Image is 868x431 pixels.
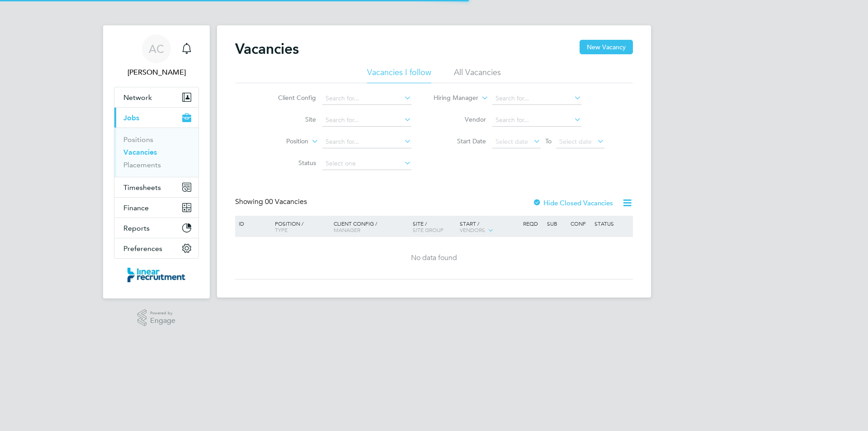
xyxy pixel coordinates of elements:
input: Select one [322,157,411,170]
div: Reqd [521,216,544,231]
button: Reports [114,218,198,238]
label: Site [264,115,316,123]
button: Finance [114,198,198,218]
span: 00 Vacancies [265,197,307,206]
span: Engage [150,317,175,325]
button: Timesheets [114,177,198,197]
span: Network [123,93,152,102]
span: Anneliese Clifton [114,67,199,78]
button: Jobs [114,108,198,128]
input: Search for... [322,92,411,105]
div: Client Config / [331,216,410,237]
span: Preferences [123,244,162,253]
div: Start / [458,216,521,238]
span: Timesheets [123,183,161,192]
a: Powered byEngage [137,309,176,327]
span: Select date [495,137,528,146]
div: Conf [568,216,592,231]
a: AC[PERSON_NAME] [114,34,199,78]
span: Manager [334,226,360,233]
a: Vacancies [123,148,157,156]
input: Search for... [492,114,581,127]
div: No data found [236,253,632,263]
span: Finance [123,204,149,212]
label: Status [264,159,316,167]
label: Client Config [264,94,316,102]
div: Sub [545,216,568,231]
label: Start Date [434,137,486,145]
button: Network [114,87,198,107]
span: AC [149,43,164,55]
span: Jobs [123,114,139,122]
h2: Vacancies [235,40,299,58]
span: Powered by [150,309,175,317]
div: Position / [268,216,331,237]
li: Vacancies I follow [367,67,431,83]
nav: Main navigation [103,25,210,298]
a: Go to home page [114,268,199,282]
span: To [542,135,554,147]
a: Placements [123,161,161,169]
input: Search for... [322,114,411,127]
span: Vendors [460,226,485,233]
label: Hide Closed Vacancies [533,199,613,207]
span: Site Group [413,226,443,233]
div: Jobs [114,128,198,177]
span: Select date [559,137,592,146]
label: Vendor [434,115,486,123]
li: All Vacancies [454,67,501,83]
label: Hiring Manager [426,94,478,103]
img: linearrecruitment-logo-retina.png [127,268,185,282]
input: Search for... [322,136,411,148]
button: New Vacancy [580,40,633,54]
div: Site / [410,216,458,237]
span: Type [275,226,288,233]
input: Search for... [492,92,581,105]
div: ID [236,216,268,231]
div: Showing [235,197,309,207]
div: Status [592,216,632,231]
span: Reports [123,224,150,232]
a: Positions [123,135,153,144]
button: Preferences [114,238,198,258]
label: Position [256,137,308,146]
